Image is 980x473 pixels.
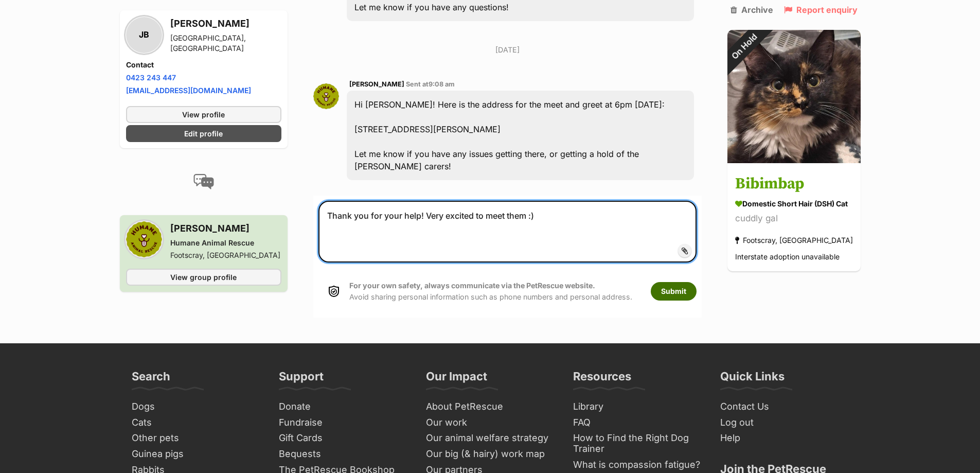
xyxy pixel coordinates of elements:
[406,80,455,88] span: Sent at
[569,457,706,473] a: What is compassion fatigue?
[182,109,225,120] span: View profile
[429,80,455,88] span: 9:08 am
[569,430,706,457] a: How to Find the Right Dog Trainer
[279,369,324,390] h3: Support
[569,415,706,431] a: FAQ
[126,17,162,53] div: JB
[313,83,339,109] img: Ruby Forbes profile pic
[126,106,282,123] a: View profile
[184,128,223,139] span: Edit profile
[170,272,237,283] span: View group profile
[349,80,404,88] span: [PERSON_NAME]
[720,369,785,390] h3: Quick Links
[735,234,853,248] div: Footscray, [GEOGRAPHIC_DATA]
[426,369,487,390] h3: Our Impact
[126,125,282,142] a: Edit profile
[275,430,412,446] a: Gift Cards
[422,415,559,431] a: Our work
[126,73,176,82] a: 0423 243 447
[714,17,774,77] div: On Hold
[727,155,861,165] a: On Hold
[193,174,214,189] img: conversation-icon-4a6f8262b818ee0b60e3300018af0b2d0b884aa5de6e9bcb8d3d4eeb1a70a7c4.svg
[727,30,861,163] img: Bibimbap
[651,282,697,301] button: Submit
[716,430,853,446] a: Help
[727,165,861,272] a: Bibimbap Domestic Short Hair (DSH) Cat cuddly gal Footscray, [GEOGRAPHIC_DATA] Interstate adoptio...
[170,33,282,54] div: [GEOGRAPHIC_DATA], [GEOGRAPHIC_DATA]
[128,399,264,415] a: Dogs
[422,430,559,446] a: Our animal welfare strategy
[128,446,264,462] a: Guinea pigs
[735,212,853,226] div: cuddly gal
[126,60,282,70] h4: Contact
[275,446,412,462] a: Bequests
[132,369,170,390] h3: Search
[170,250,280,260] div: Footscray, [GEOGRAPHIC_DATA]
[730,5,773,14] a: Archive
[126,86,251,95] a: [EMAIL_ADDRESS][DOMAIN_NAME]
[784,5,858,14] a: Report enquiry
[716,399,853,415] a: Contact Us
[347,91,693,180] div: Hi [PERSON_NAME]! Here is the address for the meet and greet at 6pm [DATE]: [STREET_ADDRESS][PERS...
[349,280,632,302] p: Avoid sharing personal information such as phone numbers and personal address.
[422,399,559,415] a: About PetRescue
[313,44,701,55] p: [DATE]
[573,369,631,390] h3: Resources
[170,238,280,248] div: Humane Animal Rescue
[126,269,282,286] a: View group profile
[735,173,853,196] h3: Bibimbap
[735,253,840,261] span: Interstate adoption unavailable
[170,16,282,31] h3: [PERSON_NAME]
[735,199,853,209] div: Domestic Short Hair (DSH) Cat
[349,281,595,290] strong: For your own safety, always communicate via the PetRescue website.
[170,221,280,236] h3: [PERSON_NAME]
[716,415,853,431] a: Log out
[422,446,559,462] a: Our big (& hairy) work map
[128,430,264,446] a: Other pets
[275,399,412,415] a: Donate
[569,399,706,415] a: Library
[128,415,264,431] a: Cats
[126,221,162,257] img: Humane Animal Rescue profile pic
[275,415,412,431] a: Fundraise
